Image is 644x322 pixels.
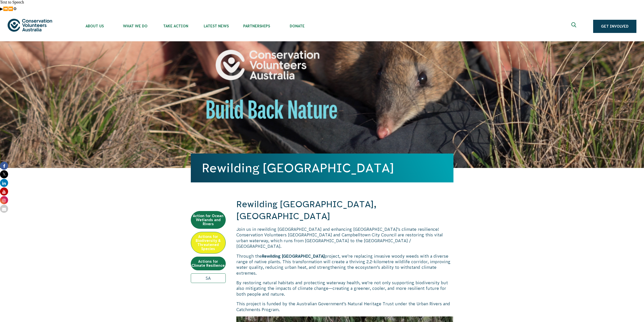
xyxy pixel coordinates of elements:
li: Take Action [155,11,196,41]
button: Settings [13,7,17,11]
span: Through the [236,254,262,258]
span: This project is funded by the Australian Government’s Natural Heritage Trust under the Urban Rive... [236,301,450,312]
span: By restoring natural habitats and protecting waterway health, we’re not only supporting biodivers... [236,280,448,296]
span: About Us [74,24,115,28]
button: Expand search box Close search box [568,20,580,32]
button: Forward [8,7,13,11]
a: Actions for Climate Resilience [191,257,226,270]
li: What We Do [115,11,155,41]
a: Action for Ocean Wetlands and Rivers [191,211,226,229]
h2: Rewilding [GEOGRAPHIC_DATA], [GEOGRAPHIC_DATA] [236,198,453,222]
a: Actions for Biodiversity & Threatened Species [191,232,226,254]
span: project, we’re replacing invasive woody weeds with a diverse range of native plants. This transfo... [236,254,450,275]
span: Join us in rewilding [GEOGRAPHIC_DATA] and enhancing [GEOGRAPHIC_DATA]’s climate resilience! Cons... [236,227,443,249]
span: What We Do [115,24,155,28]
span: Take Action [155,24,196,28]
span: Rewilding [GEOGRAPHIC_DATA] [262,254,325,258]
span: Partnerships [236,24,277,28]
h1: Rewilding [GEOGRAPHIC_DATA] [202,161,442,175]
a: SA [191,273,226,283]
li: About Us [74,11,115,41]
img: logo.svg [8,19,52,32]
a: Get Involved [593,20,636,33]
span: Donate [277,24,317,28]
span: Latest News [196,24,236,28]
button: Previous [3,7,8,11]
span: Expand search box [571,22,578,30]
